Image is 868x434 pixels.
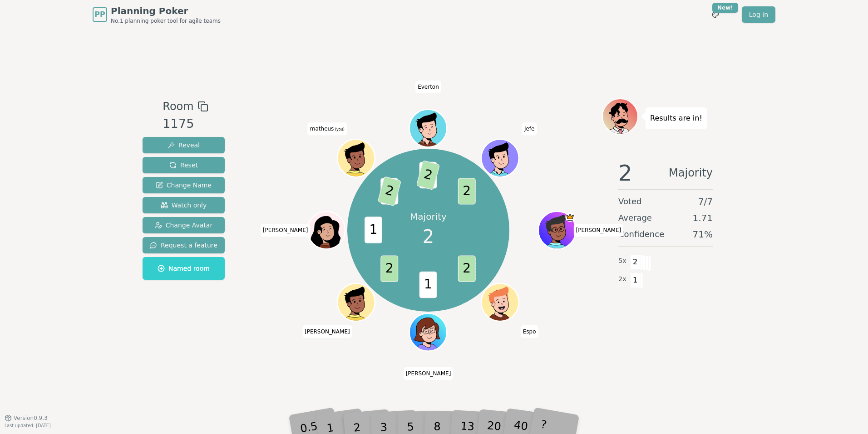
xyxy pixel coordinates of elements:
[618,228,664,241] span: Confidence
[707,6,724,23] button: New!
[143,197,225,213] button: Watch only
[458,178,476,204] span: 2
[381,256,399,282] span: 2
[630,273,641,288] span: 1
[334,127,345,131] span: (you)
[618,195,642,208] span: Voted
[423,223,434,250] span: 2
[404,367,454,380] span: Click to change your name
[416,160,440,190] span: 2
[155,221,213,230] span: Change Avatar
[169,161,198,170] span: Reset
[669,162,713,184] span: Majority
[618,212,652,224] span: Average
[630,254,641,270] span: 2
[302,325,352,338] span: Click to change your name
[163,115,208,133] div: 1175
[93,5,221,25] a: PPPlanning PokerNo.1 planning poker tool for agile teams
[163,98,193,115] span: Room
[521,325,538,338] span: Click to change your name
[522,122,537,135] span: Click to change your name
[618,256,626,266] span: 5 x
[410,210,447,223] p: Majority
[143,177,225,193] button: Change Name
[261,224,311,237] span: Click to change your name
[698,195,713,208] span: 7 / 7
[378,176,402,206] span: 2
[365,217,383,243] span: 1
[150,241,217,250] span: Request a feature
[111,5,221,17] span: Planning Poker
[143,217,225,233] button: Change Avatar
[566,212,575,222] span: Rafael is the host
[712,3,738,13] div: New!
[5,414,48,422] button: Version0.9.3
[693,228,713,241] span: 71 %
[415,81,441,93] span: Click to change your name
[156,181,212,190] span: Change Name
[458,256,476,282] span: 2
[742,6,775,23] a: Log in
[143,237,225,253] button: Request a feature
[574,224,624,237] span: Click to change your name
[308,122,347,135] span: Click to change your name
[692,212,713,224] span: 1.71
[143,257,225,280] button: Named room
[94,9,105,20] span: PP
[111,17,221,25] span: No.1 planning poker tool for agile teams
[14,414,48,422] span: Version 0.9.3
[143,137,225,153] button: Reveal
[618,162,632,184] span: 2
[339,140,374,176] button: Click to change your avatar
[419,272,437,298] span: 1
[143,157,225,173] button: Reset
[158,264,210,273] span: Named room
[618,274,626,284] span: 2 x
[168,141,200,150] span: Reveal
[161,201,207,210] span: Watch only
[5,423,51,428] span: Last updated: [DATE]
[650,112,702,125] p: Results are in!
